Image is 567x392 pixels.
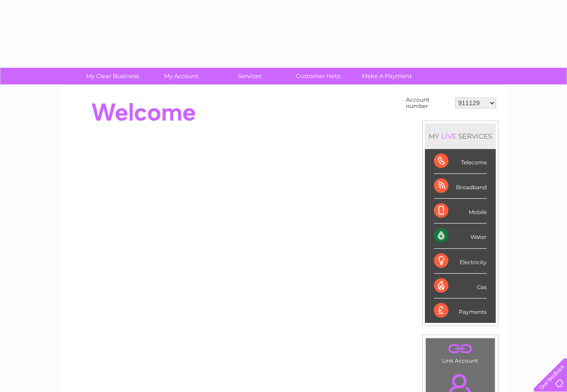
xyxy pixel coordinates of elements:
[425,338,495,366] td: Link Account
[434,199,487,224] div: Mobile
[434,274,487,299] div: Gas
[212,68,287,84] a: Services
[425,123,496,149] div: MY SERVICES
[434,224,487,248] div: Water
[434,174,487,199] div: Broadband
[428,341,493,356] a: .
[350,68,424,84] a: Make A Payment
[144,68,218,84] a: My Account
[439,132,458,140] div: LIVE
[75,68,150,84] a: My Clear Business
[281,68,355,84] a: Customer Help
[434,249,487,274] div: Electricity
[434,149,487,174] div: Telecoms
[434,299,487,323] div: Payments
[404,94,453,112] td: Account number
